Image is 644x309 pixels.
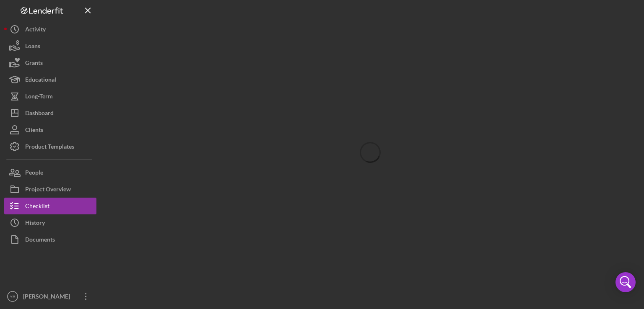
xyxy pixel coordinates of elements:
div: [PERSON_NAME] [21,288,75,307]
div: Dashboard [25,105,54,124]
div: People [25,164,43,183]
div: Open Intercom Messenger [615,272,636,292]
div: Project Overview [25,181,71,200]
div: Educational [25,71,56,90]
button: History [4,214,96,231]
div: Long-Term [25,88,53,107]
div: Loans [25,38,40,57]
button: Clients [4,121,96,138]
div: Clients [25,121,43,140]
div: Activity [25,21,46,40]
div: Checklist [25,198,49,216]
div: History [25,214,45,233]
div: Product Templates [25,138,74,157]
div: Grants [25,54,43,73]
button: Project Overview [4,181,96,198]
button: People [4,164,96,181]
text: YB [10,294,16,299]
button: Loans [4,38,96,54]
div: Documents [25,231,55,250]
button: Dashboard [4,105,96,121]
button: Activity [4,21,96,38]
button: Grants [4,54,96,71]
button: Checklist [4,198,96,214]
button: YB[PERSON_NAME] [4,288,96,305]
button: Documents [4,231,96,248]
button: Educational [4,71,96,88]
button: Product Templates [4,138,96,155]
button: Long-Term [4,88,96,105]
